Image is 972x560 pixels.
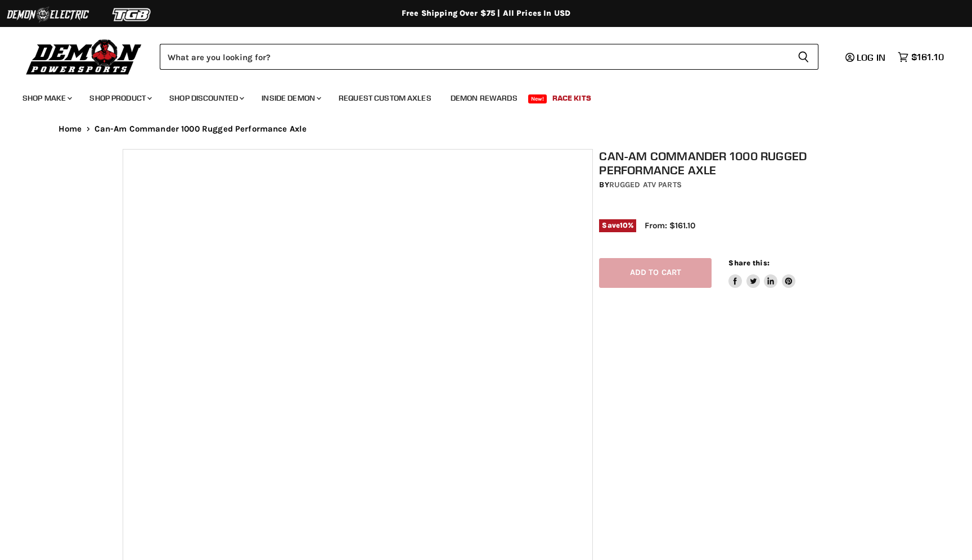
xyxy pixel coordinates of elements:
a: Rugged ATV Parts [609,180,682,189]
img: Demon Powersports [22,37,146,76]
aside: Share this: [728,258,795,288]
a: Shop Make [14,87,79,110]
input: Search [160,44,789,70]
img: TGB Logo 2 [90,4,174,25]
a: Shop Discounted [161,87,251,110]
a: $161.10 [892,49,949,65]
div: Free Shipping Over $75 | All Prices In USD [36,8,936,19]
button: Search [789,44,818,70]
a: Log in [840,52,892,62]
span: New! [528,94,547,103]
span: 10 [620,221,628,229]
span: Can-Am Commander 1000 Rugged Performance Axle [94,124,307,134]
h1: Can-Am Commander 1000 Rugged Performance Axle [599,149,856,177]
nav: Breadcrumbs [36,124,936,134]
a: Home [58,124,82,134]
ul: Main menu [14,82,941,110]
a: Race Kits [544,87,600,110]
span: From: $161.10 [645,220,695,231]
form: Product [160,44,818,70]
a: Request Custom Axles [330,87,440,110]
img: Demon Electric Logo 2 [6,4,90,25]
a: Inside Demon [253,87,328,110]
span: $161.10 [911,52,944,62]
span: Save % [599,219,636,232]
span: Log in [857,52,885,63]
span: Share this: [728,259,769,267]
a: Demon Rewards [442,87,526,110]
a: Shop Product [81,87,159,110]
div: by [599,179,856,191]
